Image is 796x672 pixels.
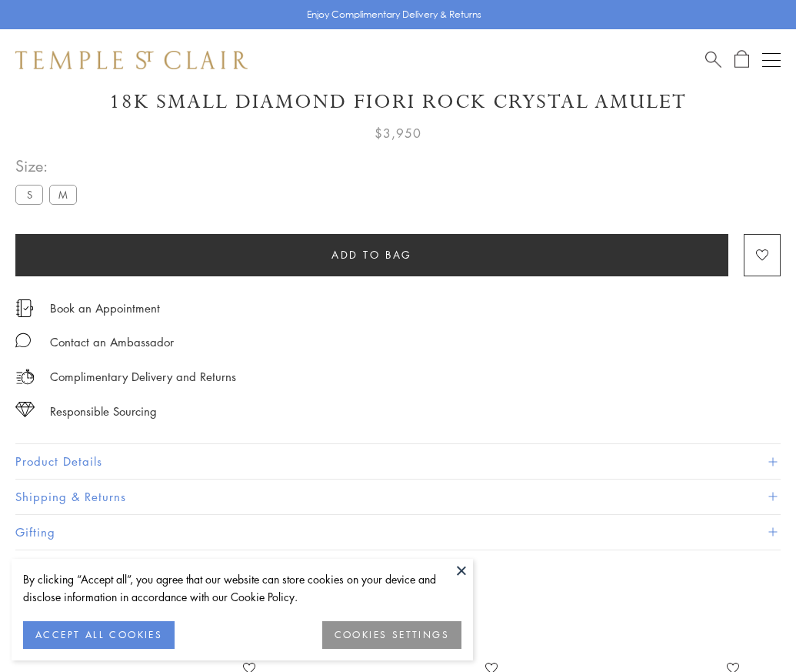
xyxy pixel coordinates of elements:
img: icon_appointment.svg [15,299,34,317]
div: By clicking “Accept all”, you agree that our website can store cookies on your device and disclos... [23,570,461,606]
label: S [15,185,43,204]
button: Shipping & Returns [15,480,781,514]
button: Open navigation [762,51,781,69]
img: icon_sourcing.svg [15,402,35,417]
span: Add to bag [331,246,412,263]
a: Search [705,50,721,69]
p: Complimentary Delivery and Returns [50,367,236,386]
p: Enjoy Complimentary Delivery & Returns [307,7,481,22]
span: $3,950 [375,123,421,143]
img: Temple St. Clair [15,51,248,69]
button: Gifting [15,515,781,550]
a: Book an Appointment [50,299,160,316]
button: COOKIES SETTINGS [322,621,461,649]
label: M [49,185,77,204]
img: MessageIcon-01_2.svg [15,333,31,348]
h1: 18K Small Diamond Fiori Rock Crystal Amulet [15,89,781,115]
div: Contact an Ambassador [50,333,174,352]
span: Size: [15,153,83,179]
a: Open Shopping Bag [734,50,749,69]
button: Add to bag [15,234,728,276]
div: Responsible Sourcing [50,402,157,421]
button: Product Details [15,444,781,479]
button: ACCEPT ALL COOKIES [23,621,175,649]
img: icon_delivery.svg [15,367,35,386]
